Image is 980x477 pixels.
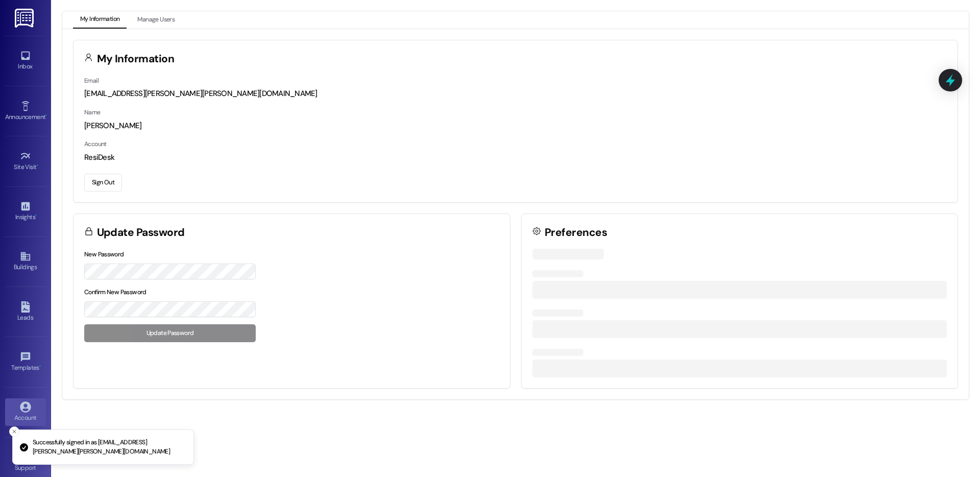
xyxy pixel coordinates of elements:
a: Leads [5,298,46,326]
label: New Password [84,250,124,258]
label: Email [84,77,99,85]
button: My Information [73,11,127,29]
div: [PERSON_NAME] [84,121,947,131]
a: Templates • [5,348,46,376]
span: • [35,212,37,219]
button: Manage Users [130,11,182,29]
a: Site Visit • [5,148,46,175]
label: Account [84,140,107,148]
label: Confirm New Password [84,288,146,296]
span: • [45,112,47,119]
a: Account [5,398,46,426]
h3: Preferences [545,227,607,238]
label: Name [84,108,101,116]
div: [EMAIL_ADDRESS][PERSON_NAME][PERSON_NAME][DOMAIN_NAME] [84,88,947,99]
a: Inbox [5,47,46,75]
a: Insights • [5,198,46,225]
button: Close toast [9,426,19,437]
a: Support [5,448,46,476]
div: ResiDesk [84,152,947,163]
p: Successfully signed in as [EMAIL_ADDRESS][PERSON_NAME][PERSON_NAME][DOMAIN_NAME] [33,438,185,456]
img: ResiDesk Logo [15,9,36,28]
h3: Update Password [97,227,185,238]
button: Sign Out [84,174,122,192]
h3: My Information [97,54,175,64]
a: Buildings [5,248,46,275]
span: • [39,363,41,370]
span: • [37,162,38,169]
